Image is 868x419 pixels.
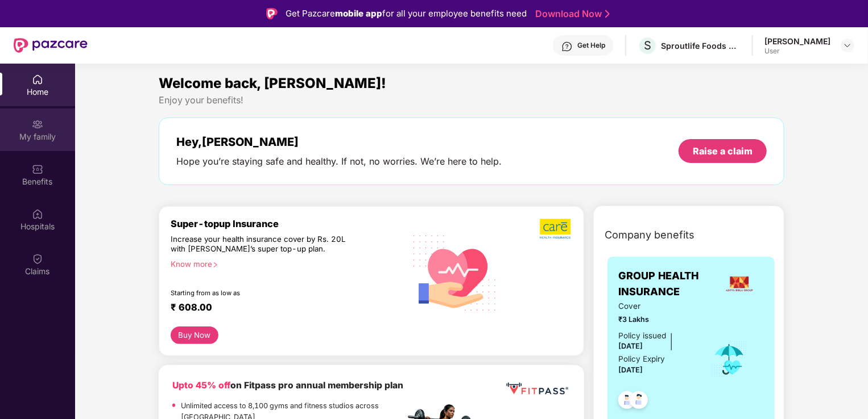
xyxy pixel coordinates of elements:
img: b5dec4f62d2307b9de63beb79f102df3.png [540,218,572,240]
img: Logo [266,8,278,19]
div: Super-topup Insurance [171,218,405,229]
img: svg+xml;base64,PHN2ZyB4bWxucz0iaHR0cDovL3d3dy53My5vcmcvMjAwMC9zdmciIHhtbG5zOnhsaW5rPSJodHRwOi8vd3... [405,221,505,323]
div: Raise a claim [693,145,753,157]
img: svg+xml;base64,PHN2ZyBpZD0iSGVscC0zMngzMiIgeG1sbnM9Imh0dHA6Ly93d3cudzMub3JnLzIwMDAvc3ZnIiB3aWR0aD... [561,41,573,52]
span: ₹3 Lakhs [619,314,696,325]
b: Upto 45% off [172,380,230,391]
span: Cover [619,300,696,312]
img: svg+xml;base64,PHN2ZyBpZD0iSG9tZSIgeG1sbnM9Imh0dHA6Ly93d3cudzMub3JnLzIwMDAvc3ZnIiB3aWR0aD0iMjAiIG... [32,74,43,85]
span: right [212,262,218,268]
img: svg+xml;base64,PHN2ZyBpZD0iQ2xhaW0iIHhtbG5zPSJodHRwOi8vd3d3LnczLm9yZy8yMDAwL3N2ZyIgd2lkdGg9IjIwIi... [32,253,43,265]
div: Hey, [PERSON_NAME] [176,135,502,149]
img: fppp.png [504,379,571,399]
img: svg+xml;base64,PHN2ZyB3aWR0aD0iMjAiIGhlaWdodD0iMjAiIHZpZXdCb3g9IjAgMCAyMCAyMCIgZmlsbD0ibm9uZSIgeG... [32,119,43,130]
div: Starting from as low as [171,289,357,297]
button: Buy Now [171,326,218,344]
div: Policy Expiry [619,353,666,365]
img: icon [711,341,748,378]
div: Get Pazcare for all your employee benefits need [286,7,527,20]
div: Hope you’re staying safe and healthy. If not, no worries. We’re here to help. [176,156,502,167]
img: svg+xml;base64,PHN2ZyBpZD0iRHJvcGRvd24tMzJ4MzIiIHhtbG5zPSJodHRwOi8vd3d3LnczLm9yZy8yMDAwL3N2ZyIgd2... [843,41,852,50]
div: Know more [171,259,398,267]
b: on Fitpass pro annual membership plan [172,380,403,391]
span: Company benefits [605,227,695,243]
img: svg+xml;base64,PHN2ZyB4bWxucz0iaHR0cDovL3d3dy53My5vcmcvMjAwMC9zdmciIHdpZHRoPSI0OC45NDMiIGhlaWdodD... [625,388,653,416]
strong: mobile app [335,8,382,19]
span: Welcome back, [PERSON_NAME]! [159,75,386,91]
img: svg+xml;base64,PHN2ZyB4bWxucz0iaHR0cDovL3d3dy53My5vcmcvMjAwMC9zdmciIHdpZHRoPSI0OC45NDMiIGhlaWdodD... [613,388,641,416]
span: GROUP HEALTH INSURANCE [619,268,716,300]
img: svg+xml;base64,PHN2ZyBpZD0iQmVuZWZpdHMiIHhtbG5zPSJodHRwOi8vd3d3LnczLm9yZy8yMDAwL3N2ZyIgd2lkdGg9Ij... [32,164,43,175]
div: Enjoy your benefits! [159,94,784,106]
span: [DATE] [619,366,643,374]
a: Download Now [535,8,606,20]
img: insurerLogo [724,269,755,299]
img: New Pazcare Logo [14,38,88,53]
img: svg+xml;base64,PHN2ZyBpZD0iSG9zcGl0YWxzIiB4bWxucz0iaHR0cDovL3d3dy53My5vcmcvMjAwMC9zdmciIHdpZHRoPS... [32,208,43,220]
div: Sproutlife Foods Private Limited [661,40,741,51]
div: Get Help [577,41,605,50]
span: S [644,39,651,52]
div: [PERSON_NAME] [764,36,830,47]
div: Increase your health insurance cover by Rs. 20L with [PERSON_NAME]’s super top-up plan. [171,234,356,254]
span: [DATE] [619,342,643,350]
div: ₹ 608.00 [171,301,394,315]
div: User [764,47,830,56]
img: Stroke [605,8,610,20]
div: Policy issued [619,330,667,342]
